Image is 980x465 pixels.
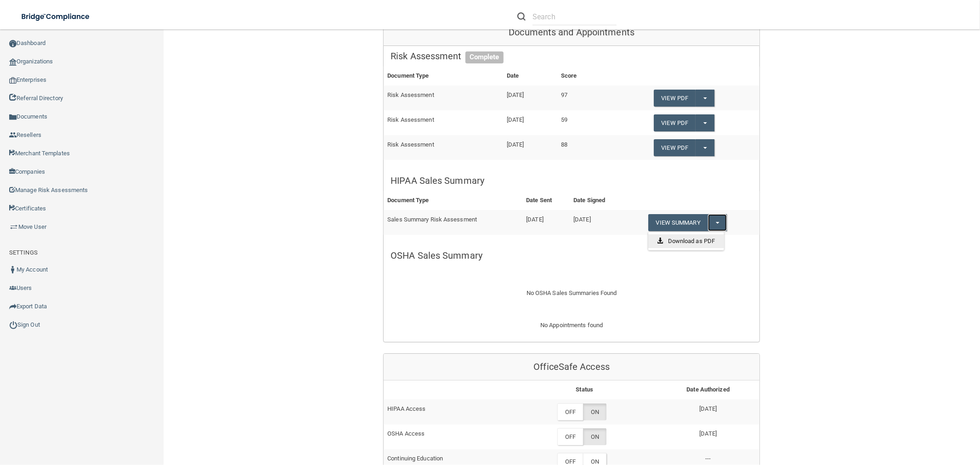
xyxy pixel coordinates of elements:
td: 97 [557,85,609,110]
h5: OSHA Sales Summary [391,250,753,261]
td: [DATE] [503,85,557,110]
div: No OSHA Sales Summaries Found [384,277,759,310]
td: Risk Assessment [384,85,503,110]
img: ic_reseller.de258add.png [9,131,17,139]
th: Date Signed [570,191,626,210]
a: View Summary [648,214,708,231]
img: bridge_compliance_login_screen.278c3ca4.svg [14,7,98,26]
th: Date Sent [522,191,570,210]
th: Document Type [384,67,503,85]
td: Risk Assessment [384,110,503,135]
img: enterprise.0d942306.png [9,77,17,84]
th: Date [503,67,557,85]
th: Document Type [384,191,522,210]
td: OSHA Access [384,425,512,449]
img: ic-search.3b580494.png [517,12,526,21]
img: briefcase.64adab9b.png [9,222,18,232]
label: ON [583,403,606,420]
th: Status [512,380,657,399]
td: HIPAA Access [384,399,512,424]
td: [DATE] [503,135,557,159]
td: 59 [557,110,609,135]
label: OFF [557,428,583,445]
td: Risk Assessment [384,135,503,159]
h5: Risk Assessment [391,51,753,61]
img: ic_user_dark.df1a06c3.png [9,266,17,273]
input: Search [532,8,617,25]
div: No Appointments found [384,320,759,342]
span: Complete [465,51,504,63]
td: Sales Summary Risk Assessment [384,210,522,235]
a: View PDF [654,139,696,156]
a: Download as PDF [648,234,725,248]
td: [DATE] [522,210,570,235]
img: icon-documents.8dae5593.png [9,113,17,121]
td: [DATE] [570,210,626,235]
th: Date Authorized [657,380,759,399]
th: Score [557,67,609,85]
label: OFF [557,403,583,420]
label: SETTINGS [9,247,38,258]
img: icon-export.b9366987.png [9,303,17,310]
h5: HIPAA Sales Summary [391,176,753,186]
p: [DATE] [660,403,756,414]
td: [DATE] [503,110,557,135]
div: OfficeSafe Access [384,354,759,380]
td: 88 [557,135,609,159]
img: ic_dashboard_dark.d01f4a41.png [9,40,17,47]
img: ic_power_dark.7ecde6b1.png [9,321,17,329]
img: organization-icon.f8decf85.png [9,58,17,66]
img: icon-users.e205127d.png [9,284,17,292]
p: --- [660,453,756,464]
p: [DATE] [660,428,756,439]
label: ON [583,428,606,445]
a: View PDF [654,114,696,131]
a: View PDF [654,90,696,107]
